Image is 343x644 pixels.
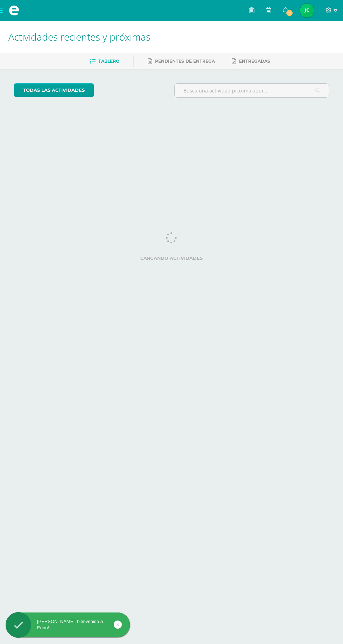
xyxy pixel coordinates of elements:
span: 5 [286,9,293,17]
img: 00abfadb10f663161e5c85b787537903.png [300,4,314,18]
label: Cargando actividades [14,256,329,261]
span: Actividades recientes y próximas [8,30,150,43]
div: [PERSON_NAME], bienvenido a Edoo! [6,618,130,631]
a: Pendientes de entrega [148,56,215,67]
a: Tablero [90,56,119,67]
a: todas las Actividades [14,83,94,97]
span: Entregadas [239,58,270,64]
a: Entregadas [232,56,270,67]
span: Tablero [98,58,119,64]
input: Busca una actividad próxima aquí... [175,84,329,97]
span: Pendientes de entrega [155,58,215,64]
